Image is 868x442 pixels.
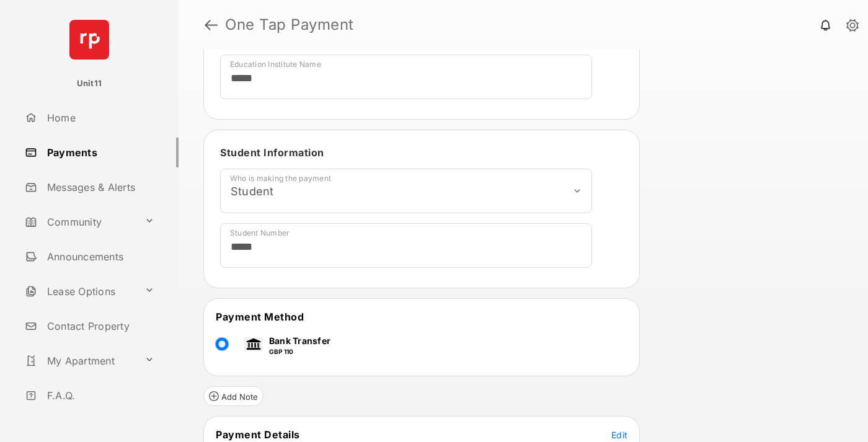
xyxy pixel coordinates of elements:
button: Edit [611,428,627,441]
a: Home [20,103,179,133]
span: Payment Details [216,428,300,441]
p: Unit11 [77,77,102,90]
p: Bank Transfer [269,334,330,347]
span: Payment Method [216,311,304,323]
a: My Apartment [20,346,139,376]
button: Add Note [203,386,263,406]
span: Edit [611,430,627,440]
a: Contact Property [20,311,179,341]
strong: One Tap Payment [225,17,354,32]
p: GBP 110 [269,347,330,356]
a: Lease Options [20,276,139,306]
a: Messages & Alerts [20,172,179,202]
img: bank.png [244,337,263,351]
a: Payments [20,138,179,167]
span: Student Information [220,146,324,159]
img: svg+xml;base64,PHN2ZyB4bWxucz0iaHR0cDovL3d3dy53My5vcmcvMjAwMC9zdmciIHdpZHRoPSI2NCIgaGVpZ2h0PSI2NC... [69,20,109,60]
a: F.A.Q. [20,381,179,410]
a: Community [20,207,139,237]
a: Announcements [20,242,179,272]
